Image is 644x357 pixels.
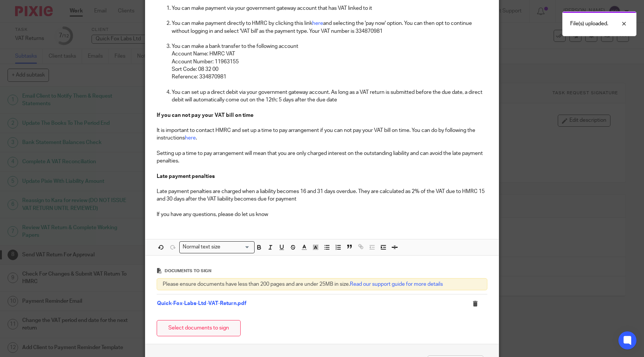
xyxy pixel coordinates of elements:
p: You can set up a direct debit via your government gateway account. As long as a VAT return is sub... [172,89,488,104]
strong: If you can not pay your VAT bill on time [157,113,253,118]
button: Select documents to sign [157,320,241,336]
input: Search for option [223,243,250,251]
a: here [185,135,196,141]
p: Setting up a time to pay arrangement will mean that you are only charged interest on the outstand... [157,150,488,165]
div: Search for option [179,241,255,253]
p: Reference: 334870981 [172,73,488,81]
a: Quick-Fox-Labs-Ltd-VAT-Return.pdf [157,301,246,306]
div: Please ensure documents have less than 200 pages and are under 25MB in size. [157,278,488,290]
span: Documents to sign [165,269,211,273]
a: Read our support guide for more details [350,282,443,287]
p: Sort Code: 08 32 00 [172,66,488,73]
p: Account Number: 11963155 [172,58,488,66]
p: It is important to contact HMRC and set up a time to pay arrangement if you can not pay your VAT ... [157,127,488,142]
p: Late payment penalties are charged when a liability becomes 16 and 31 days overdue. They are calc... [157,188,488,203]
strong: Late payment penalties [157,174,215,179]
span: Normal text size [181,243,222,251]
p: File(s) uploaded. [570,20,608,28]
p: If you have any questions, please do let us know [157,211,488,218]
